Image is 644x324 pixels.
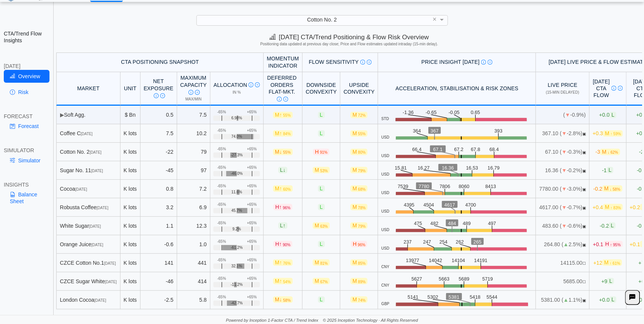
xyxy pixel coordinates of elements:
[536,161,589,180] td: 16.36 ( -0.2%)
[489,221,497,226] text: 497
[603,130,623,137] span: M
[105,280,117,284] span: [DATE]
[89,224,101,228] span: [DATE]
[582,150,586,154] span: OPEN: Market session is currently open.
[120,235,141,254] td: K lots
[395,165,407,171] text: 15.81
[466,202,477,208] text: 4700
[611,206,621,210] span: ↑ 83%
[273,130,293,137] span: M
[177,180,210,198] td: 7.2
[141,272,177,291] td: -46
[610,261,621,265] span: ↑ 61%
[217,239,226,244] div: -65%
[320,150,327,154] span: 91%
[472,110,481,115] text: 0.65
[177,161,210,180] td: 97
[283,187,291,191] span: 60%
[404,239,412,245] text: 237
[609,222,616,229] span: L
[4,147,49,154] div: SIMULATOR
[273,185,293,192] span: M
[459,184,470,189] text: 8060
[351,167,368,173] span: M
[440,239,448,245] text: 254
[483,276,494,282] text: 5719
[120,254,141,272] td: K lots
[431,128,439,134] text: 367
[381,135,389,140] span: USD
[247,128,257,133] div: +65%
[141,124,177,143] td: 7.5
[232,116,242,120] span: 6.98%
[60,241,117,248] div: Orange Juice
[593,204,623,210] span: +0.4
[177,198,210,217] td: 6.9
[160,93,165,98] img: Read More
[280,186,282,192] span: ↑
[195,90,200,95] img: Read More
[4,86,49,99] a: Risk
[283,97,288,102] img: Read More
[546,90,579,94] span: (15-min delayed)
[582,206,586,210] span: OPEN: Market session is currently open.
[562,130,567,136] span: ▼
[283,150,291,154] span: 55%
[97,206,108,210] span: [DATE]
[217,221,226,225] div: -65%
[381,59,533,65] div: Price Insight [DATE]
[351,185,368,192] span: M
[141,161,177,180] td: -45
[303,72,340,106] th: Downside Convexity
[604,241,623,247] span: H
[232,227,241,231] span: 9.2%
[610,243,621,247] span: ↑ 95%
[351,130,368,137] span: M
[442,165,454,171] text: 16.36
[91,169,103,173] span: [DATE]
[247,221,257,225] div: +65%
[247,239,257,244] div: +65%
[217,110,226,114] div: -65%
[307,17,337,23] span: Cotton No. 2
[618,86,623,91] img: Read More
[403,110,414,115] text: -1.36
[381,172,389,177] span: USD
[582,187,586,191] span: OPEN: Market session is currently open.
[536,198,589,217] td: 4617.00 ( -0.7%)
[57,42,641,46] h5: Positioning data updated at previous day close; Price and Flow estimates updated intraday (15-min...
[273,259,293,266] span: M
[564,241,569,247] span: ▲
[283,243,290,247] span: 90%
[423,239,431,245] text: 247
[599,112,616,118] span: +0.0
[565,112,570,118] span: ▼
[381,154,389,158] span: USD
[120,143,141,161] td: K lots
[232,208,242,213] span: 45.7%
[177,217,210,235] td: 12.3
[279,241,282,247] span: ↑
[60,112,64,118] span: ▶
[141,106,177,124] td: 0.5
[340,72,378,106] th: Upside Convexity
[177,106,210,124] td: 7.5
[318,241,325,247] span: L
[320,261,328,265] span: 81%
[320,280,328,284] span: 67%
[381,265,389,269] span: CNY
[60,167,117,174] div: Sugar No. 11
[273,204,292,210] span: H
[141,291,177,309] td: -2.5
[188,90,193,95] img: Info
[60,204,117,211] div: Robusta Coffee
[141,198,177,217] td: 3.2
[593,78,623,99] div: [DATE] CTA Flow
[381,246,389,251] span: USD
[313,278,330,284] span: M
[582,280,586,284] span: NO FEED: Live data feed not provided for this market.
[217,184,226,188] div: -65%
[432,15,438,25] span: Clear value
[536,180,589,198] td: 7780.00 ( -3.0%)
[378,72,536,106] th: Acceleration, Stabilisation & Risk Zones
